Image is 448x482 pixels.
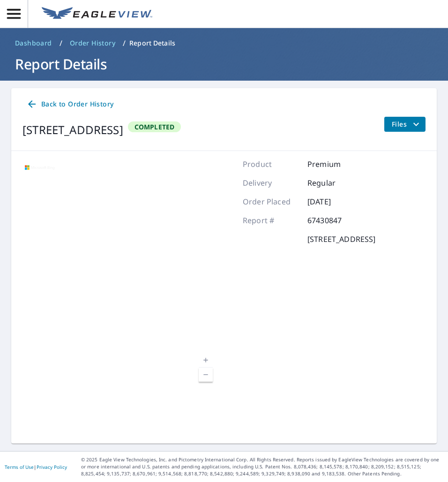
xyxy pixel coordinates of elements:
a: Order History [66,36,119,51]
a: Current Level 17, Zoom In [199,354,213,368]
p: Order Placed [243,196,299,207]
p: [STREET_ADDRESS] [307,233,375,245]
p: Report Details [129,38,175,48]
p: | [5,464,67,470]
span: Files [392,119,422,130]
span: Dashboard [15,38,52,48]
p: Product [243,158,299,170]
span: Order History [70,38,115,48]
p: Regular [307,177,364,188]
button: filesDropdownBtn-67430847 [384,117,426,132]
img: EV Logo [42,7,152,21]
div: [STREET_ADDRESS] [22,121,123,138]
span: Back to Order History [26,98,113,110]
nav: breadcrumb [11,36,437,51]
p: [DATE] [307,196,364,207]
a: EV Logo [36,1,158,27]
a: Privacy Policy [37,464,67,470]
p: Delivery [243,177,299,188]
span: Completed [129,122,180,131]
p: 67430847 [307,215,364,226]
li: / [123,38,126,49]
h1: Report Details [11,54,437,74]
a: Dashboard [11,36,56,51]
a: Current Level 17, Zoom Out [199,368,213,382]
a: Back to Order History [22,96,117,113]
p: © 2025 Eagle View Technologies, Inc. and Pictometry International Corp. All Rights Reserved. Repo... [81,456,443,477]
p: Premium [307,158,364,170]
li: / [60,38,62,49]
a: Terms of Use [5,464,34,470]
p: Report # [243,215,299,226]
